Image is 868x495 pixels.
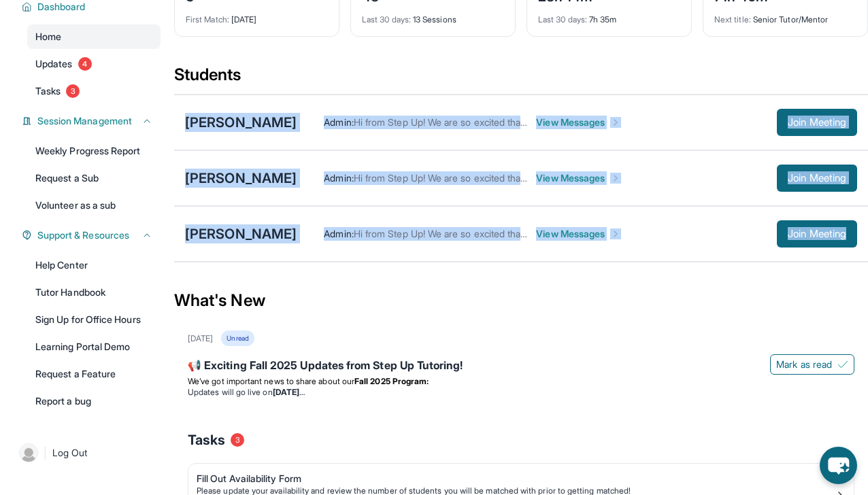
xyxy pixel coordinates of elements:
li: Updates will go live on [188,387,854,398]
span: Tasks [188,430,225,449]
a: Tutor Handbook [27,280,161,305]
span: First Match : [186,14,229,24]
div: Unread [221,330,254,346]
div: [DATE] [188,333,213,344]
div: Students [174,64,868,94]
div: 📢 Exciting Fall 2025 Updates from Step Up Tutoring! [188,357,854,376]
a: Request a Sub [27,166,161,190]
a: Report a bug [27,389,161,413]
span: Home [35,30,61,44]
span: Support & Resources [37,228,129,242]
button: Join Meeting [777,109,857,136]
button: Support & Resources [32,228,152,242]
button: Mark as read [770,354,854,375]
div: [PERSON_NAME] [185,169,297,188]
span: | [44,445,47,461]
span: Log Out [52,446,88,460]
span: Join Meeting [788,230,846,238]
span: View Messages [536,116,621,129]
img: Chevron-Right [610,228,621,239]
div: [PERSON_NAME] [185,113,297,132]
a: Learning Portal Demo [27,335,161,359]
div: 13 Sessions [362,6,504,25]
span: Mark as read [776,358,832,371]
span: Session Management [37,114,132,128]
div: [PERSON_NAME] [185,224,297,243]
span: Admin : [324,172,353,184]
div: Fill Out Availability Form [197,472,835,485]
span: 3 [231,433,244,447]
button: Join Meeting [777,165,857,192]
span: Next title : [714,14,751,24]
div: What's New [174,271,868,330]
span: Join Meeting [788,174,846,182]
span: 4 [78,57,92,71]
span: View Messages [536,171,621,185]
button: chat-button [820,447,857,484]
img: user-img [19,443,38,462]
div: [DATE] [186,6,328,25]
div: Senior Tutor/Mentor [714,6,856,25]
a: Help Center [27,253,161,277]
a: Home [27,24,161,49]
span: Admin : [324,228,353,239]
a: Tasks3 [27,79,161,103]
span: Updates [35,57,73,71]
a: Updates4 [27,52,161,76]
a: Request a Feature [27,362,161,386]
span: Join Meeting [788,118,846,126]
img: Chevron-Right [610,173,621,184]
span: Last 30 days : [362,14,411,24]
strong: Fall 2025 Program: [354,376,429,386]
a: Weekly Progress Report [27,139,161,163]
span: Tasks [35,84,61,98]
button: Session Management [32,114,152,128]
a: Volunteer as a sub [27,193,161,218]
a: Sign Up for Office Hours [27,307,161,332]
strong: [DATE] [273,387,305,397]
span: We’ve got important news to share about our [188,376,354,386]
img: Mark as read [837,359,848,370]
a: |Log Out [14,438,161,468]
div: 7h 35m [538,6,680,25]
span: Last 30 days : [538,14,587,24]
button: Join Meeting [777,220,857,247]
span: Admin : [324,116,353,128]
span: View Messages [536,227,621,241]
img: Chevron-Right [610,117,621,128]
span: 3 [66,84,80,98]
